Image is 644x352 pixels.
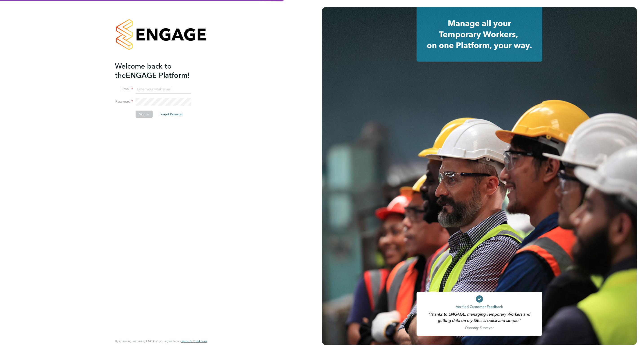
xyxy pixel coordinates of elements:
a: Terms & Conditions [181,339,207,343]
label: Email [115,87,133,91]
label: Password [115,99,133,104]
button: Forgot Password [156,111,187,118]
h2: ENGAGE Platform! [115,62,203,80]
input: Enter your work email... [136,85,191,94]
span: Welcome back to the [115,62,172,80]
span: By accessing and using ENGAGE you agree to our [115,339,207,343]
button: Sign In [136,111,153,118]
